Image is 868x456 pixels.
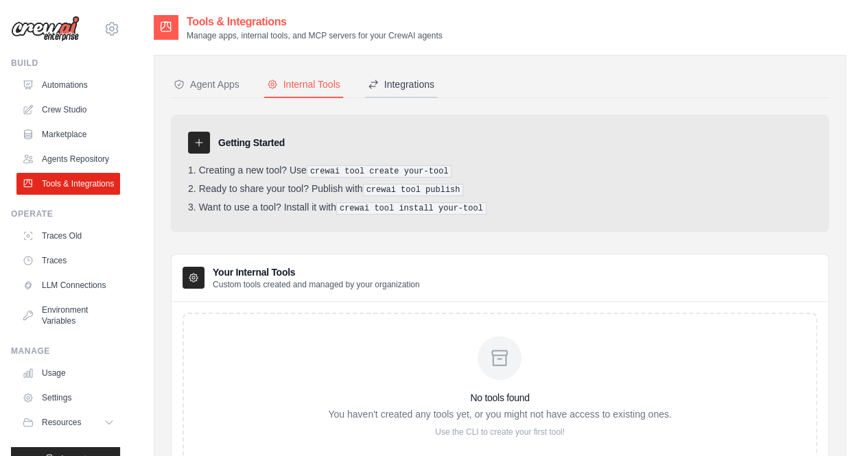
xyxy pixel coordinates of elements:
a: Usage [16,362,120,384]
h2: Tools & Integrations [187,14,443,30]
div: Build [11,58,120,69]
p: Manage apps, internal tools, and MCP servers for your CrewAI agents [187,30,443,41]
p: Use the CLI to create your first tool! [328,427,671,437]
a: Automations [16,74,120,96]
a: Tools & Integrations [16,173,120,195]
div: Operate [11,208,120,219]
li: Creating a new tool? Use [188,165,812,178]
button: Integrations [365,72,437,98]
div: Integrations [368,77,434,91]
a: LLM Connections [16,274,120,296]
div: Internal Tools [267,77,340,91]
a: Marketplace [16,123,120,145]
p: You haven't created any tools yet, or you might not have access to existing ones. [328,407,671,421]
li: Ready to share your tool? Publish with [188,183,812,196]
a: Crew Studio [16,99,120,121]
h3: No tools found [328,391,671,405]
h3: Your Internal Tools [213,265,420,279]
a: Agents Repository [16,148,120,170]
button: Agent Apps [171,72,242,98]
a: Environment Variables [16,299,120,332]
div: Agent Apps [174,77,239,91]
button: Resources [16,411,120,433]
span: Resources [42,417,81,428]
pre: crewai tool create your-tool [307,165,452,178]
a: Traces [16,250,120,272]
div: Manage [11,346,120,357]
img: Logo [11,16,80,42]
h3: Getting Started [218,136,285,149]
pre: crewai tool publish [363,184,464,196]
button: Internal Tools [264,72,343,98]
a: Settings [16,387,120,409]
pre: crewai tool install your-tool [336,202,486,215]
a: Traces Old [16,225,120,247]
li: Want to use a tool? Install it with [188,202,812,215]
p: Custom tools created and managed by your organization [213,279,420,290]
